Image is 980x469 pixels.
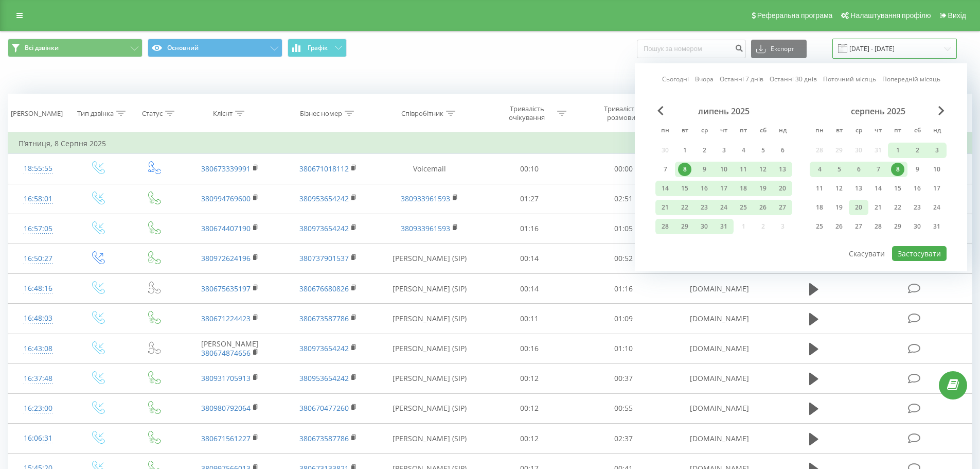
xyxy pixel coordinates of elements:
abbr: середа [851,124,866,139]
div: сб 23 серп 2025 р. [907,200,927,215]
div: нд 17 серп 2025 р. [927,181,947,196]
button: Застосувати [892,246,947,261]
span: Next Month [938,106,945,115]
div: вт 15 лип 2025 р. [675,181,694,196]
td: [DOMAIN_NAME] [670,393,768,423]
div: 14 [658,182,672,195]
div: пт 15 серп 2025 р. [888,181,907,196]
div: 11 [813,182,826,195]
button: Всі дзвінки [8,39,142,57]
td: [PERSON_NAME] [181,334,279,363]
div: чт 17 лип 2025 р. [714,181,734,196]
span: Графік [308,44,328,51]
a: 380973654242 [299,343,349,353]
div: 16 [911,182,924,195]
div: 6 [776,144,789,157]
div: 30 [911,220,924,233]
div: 14 [871,182,885,195]
div: чт 10 лип 2025 р. [714,162,734,177]
td: 01:16 [577,274,671,304]
a: 380675635197 [201,284,251,293]
div: чт 14 серп 2025 р. [868,181,888,196]
td: 02:37 [577,424,671,454]
abbr: неділя [929,124,945,139]
div: нд 3 серп 2025 р. [927,143,947,158]
div: вт 29 лип 2025 р. [675,219,694,234]
a: 380673587786 [299,433,349,443]
div: пн 28 лип 2025 р. [655,219,675,234]
div: пт 22 серп 2025 р. [888,200,907,215]
td: 00:37 [577,363,671,393]
div: 29 [678,220,691,233]
div: чт 7 серп 2025 р. [868,162,888,177]
div: 19 [832,201,846,214]
div: чт 31 лип 2025 р. [714,219,734,234]
div: 17 [930,182,943,195]
a: 380933961593 [401,194,450,203]
abbr: понеділок [812,124,827,139]
div: 7 [658,163,672,176]
div: 16:43:08 [19,339,58,359]
div: 29 [891,220,904,233]
div: 16 [698,182,711,195]
abbr: п’ятниця [736,124,751,139]
div: 16:57:05 [19,219,58,239]
div: 12 [756,163,770,176]
div: 3 [930,144,943,157]
div: 26 [832,220,846,233]
span: Previous Month [657,106,664,115]
td: [PERSON_NAME] (SIP) [377,334,483,363]
abbr: вівторок [831,124,847,139]
div: Тривалість очікування [500,105,555,122]
div: Статус [142,109,163,118]
div: пн 25 серп 2025 р. [810,219,829,234]
td: [DOMAIN_NAME] [670,334,768,363]
div: 12 [832,182,846,195]
td: [PERSON_NAME] (SIP) [377,393,483,423]
div: сб 26 лип 2025 р. [753,200,773,215]
div: пт 29 серп 2025 р. [888,219,907,234]
div: 23 [911,201,924,214]
div: вт 22 лип 2025 р. [675,200,694,215]
div: чт 21 серп 2025 р. [868,200,888,215]
span: Реферальна програма [757,11,833,20]
td: 00:14 [483,244,577,273]
button: Експорт [751,40,807,58]
td: 01:09 [577,304,671,334]
div: ср 9 лип 2025 р. [694,162,714,177]
td: 01:27 [483,184,577,214]
div: 30 [698,220,711,233]
div: Клієнт [213,109,233,118]
a: 380980792064 [201,403,251,413]
div: пн 4 серп 2025 р. [810,162,829,177]
a: 380737901537 [299,253,349,263]
a: Поточний місяць [823,74,876,84]
div: пн 21 лип 2025 р. [655,200,675,215]
div: 8 [678,163,691,176]
input: Пошук за номером [637,40,746,58]
a: 380670477260 [299,403,349,413]
abbr: субота [910,124,925,139]
div: 28 [871,220,885,233]
div: 18 [813,201,826,214]
a: 380673587786 [299,314,349,323]
div: Тип дзвінка [77,109,114,118]
td: 00:12 [483,393,577,423]
div: 24 [717,201,730,214]
button: Графік [288,39,347,57]
div: Бізнес номер [300,109,342,118]
div: 16:48:03 [19,308,58,328]
abbr: четвер [870,124,886,139]
div: сб 12 лип 2025 р. [753,162,773,177]
div: нд 20 лип 2025 р. [773,181,792,196]
td: 00:14 [483,274,577,304]
td: П’ятниця, 8 Серпня 2025 [8,133,972,154]
a: 380671224423 [201,314,251,323]
td: 00:12 [483,424,577,454]
div: серпень 2025 [810,106,947,116]
div: 23 [698,201,711,214]
div: пн 14 лип 2025 р. [655,181,675,196]
div: 21 [658,201,672,214]
td: [DOMAIN_NAME] [670,424,768,454]
div: сб 9 серп 2025 р. [907,162,927,177]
